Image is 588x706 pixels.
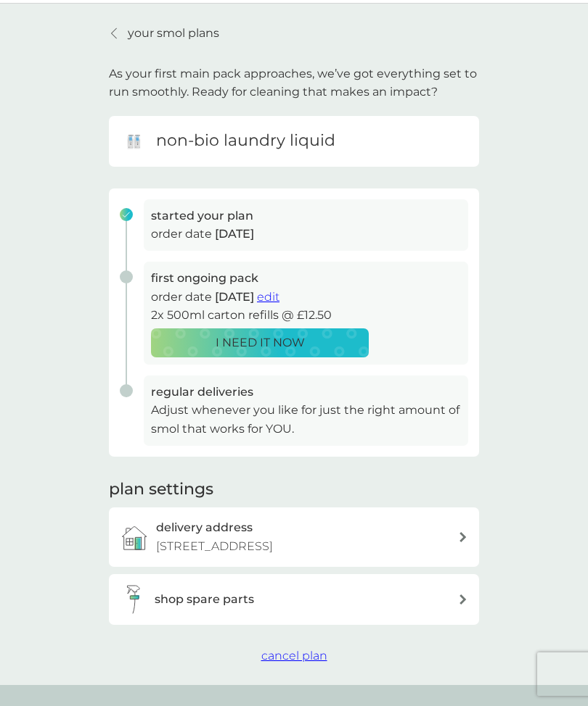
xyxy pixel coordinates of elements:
[151,383,461,402] h3: regular deliveries
[151,269,461,288] h3: first ongoing pack
[109,24,219,43] a: your smol plans
[109,478,213,501] h2: plan settings
[216,333,305,352] p: I NEED IT NOW
[109,507,479,566] a: delivery address[STREET_ADDRESS]
[151,306,461,325] p: 2x 500ml carton refills @ £12.50
[109,574,479,625] button: shop spare parts
[257,288,279,307] button: edit
[128,24,219,43] p: your smol plans
[156,537,273,556] p: [STREET_ADDRESS]
[120,127,149,156] img: non-bio laundry liquid
[151,328,369,357] button: I NEED IT NOW
[261,649,327,663] span: cancel plan
[215,290,254,304] span: [DATE]
[151,225,461,244] p: order date
[151,401,461,438] p: Adjust whenever you like for just the right amount of smol that works for YOU.
[215,227,254,241] span: [DATE]
[151,288,461,307] p: order date
[257,290,279,304] span: edit
[156,518,253,537] h3: delivery address
[156,130,335,152] h6: non-bio laundry liquid
[261,647,327,665] button: cancel plan
[109,65,479,101] p: As your first main pack approaches, we’ve got everything set to run smoothly. Ready for cleaning ...
[151,207,461,225] h3: started your plan
[155,590,254,609] h3: shop spare parts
